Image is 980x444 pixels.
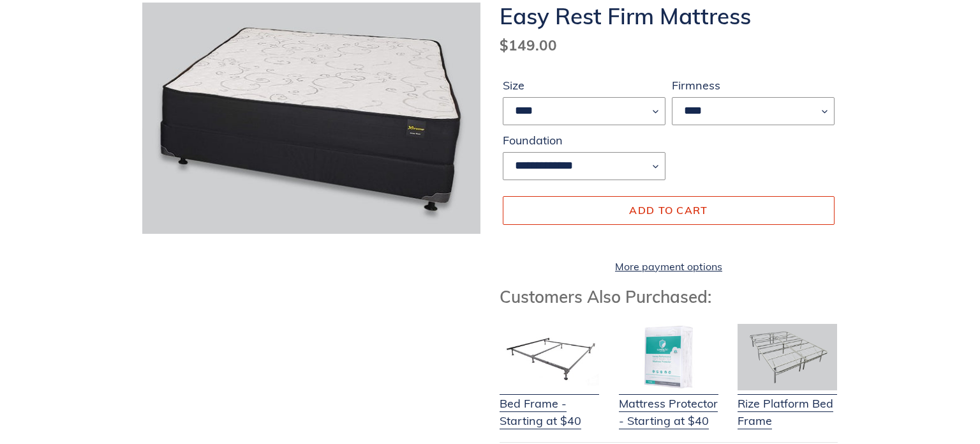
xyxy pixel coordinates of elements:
button: Add to cart [503,196,835,224]
img: Mattress Protector [619,324,718,390]
a: Rize Platform Bed Frame [738,379,837,429]
span: $149.00 [500,36,557,54]
a: Bed Frame - Starting at $40 [500,379,599,429]
a: More payment options [503,259,835,274]
h3: Customers Also Purchased: [500,287,838,307]
label: Firmness [672,77,835,94]
a: Mattress Protector - Starting at $40 [619,379,718,429]
label: Size [503,77,665,94]
img: Adjustable Base [738,324,837,390]
label: Foundation [503,132,665,149]
span: Add to cart [629,204,708,217]
h1: Easy Rest Firm Mattress [500,3,838,29]
img: Bed Frame [500,324,599,390]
